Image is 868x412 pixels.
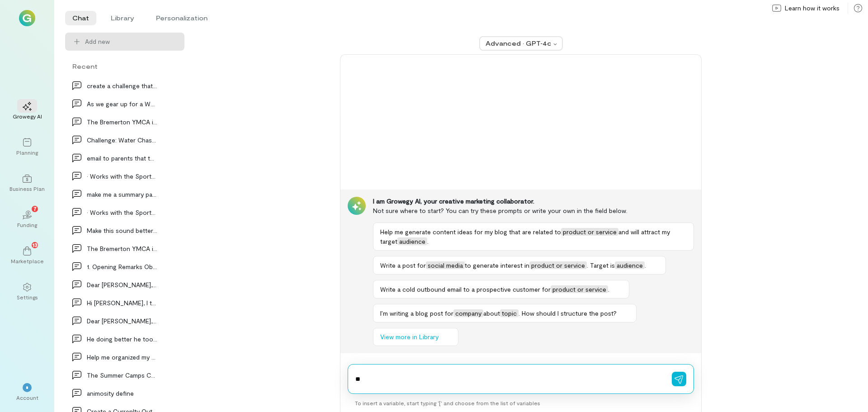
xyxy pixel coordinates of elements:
div: Growegy AI [13,113,42,120]
a: Settings [11,275,43,308]
div: email to parents that their child needs to bring… [87,153,157,163]
div: To insert a variable, start typing ‘[’ and choose from the list of variables [348,394,694,412]
li: Personalization [149,11,215,25]
span: Write a post for [380,261,426,269]
span: about [483,309,500,317]
span: 13 [33,241,38,249]
span: Write a cold outbound email to a prospective customer for [380,285,551,293]
div: Planning [16,149,38,156]
span: audience [397,237,427,245]
span: . [427,237,429,245]
div: Account [16,394,38,401]
span: . [608,285,609,293]
div: Business Plan [9,185,45,192]
span: product or service [561,228,618,236]
span: topic [500,309,519,317]
div: make me a summary paragraph for my resume Dedicat… [87,189,157,199]
span: company [453,309,483,317]
a: Growegy AI [11,95,43,127]
div: Help me organized my thoughts of how to communica… [87,352,157,362]
div: The Bremerton YMCA is committed to promoting heal… [87,117,157,127]
span: Add new [85,37,110,46]
span: to generate interest in [465,261,529,269]
span: audience [615,261,645,269]
div: Recent [65,62,184,71]
span: . How should I structure the post? [519,309,617,317]
a: Funding [11,203,43,236]
div: Hi [PERSON_NAME], I tried calling but couldn't get throu… [87,298,157,308]
div: Challenge: Water Chaser Your next task awaits at… [87,135,157,145]
span: product or service [551,285,608,293]
span: . [645,261,646,269]
button: Write a post forsocial mediato generate interest inproduct or service. Target isaudience. [373,256,666,275]
div: • Works with the Sports and Rec Director on the p… [87,171,157,181]
div: Not sure where to start? You can try these prompts or write your own in the field below. [373,206,694,215]
div: I am Growegy AI, your creative marketing collaborator. [373,197,694,206]
div: He doing better he took a very long nap and think… [87,334,157,344]
div: Advanced · GPT‑4o [486,39,551,48]
div: *Account [11,376,43,408]
button: I’m writing a blog post forcompanyabouttopic. How should I structure the post? [373,304,637,322]
button: Help me generate content ideas for my blog that are related toproduct or serviceand will attract ... [373,223,694,251]
a: Business Plan [11,167,43,199]
div: Dear [PERSON_NAME], I hope this message finds yo… [87,280,157,289]
button: Write a cold outbound email to a prospective customer forproduct or service. [373,280,629,298]
button: View more in Library [373,328,458,346]
div: Settings [17,294,38,301]
span: Help me generate content ideas for my blog that are related to [380,228,561,236]
div: 1. Opening Remarks Objective: Discuss recent cam… [87,262,157,271]
a: Planning [11,131,43,163]
div: animosity define [87,388,157,398]
span: 7 [33,204,37,213]
li: Chat [65,11,96,25]
div: The Bremerton YMCA is proud to join the Bremerton… [87,244,157,253]
div: As we gear up for a Week 9 Amazing Race, it's imp… [87,99,157,109]
div: Funding [17,221,37,228]
span: social media [426,261,465,269]
div: Make this sound better Email to CIT Counsleor in… [87,226,157,235]
div: Marketplace [11,257,44,265]
span: View more in Library [380,332,439,341]
span: Learn how it works [785,4,840,13]
div: The Summer Camps Coordinator is responsible to do… [87,370,157,380]
li: Library [104,11,142,25]
div: create a challenge that is like amazing race as a… [87,81,157,90]
div: Dear [PERSON_NAME], I wanted to follow up on our… [87,316,157,326]
div: • Works with the Sports and Rec Director on the p… [87,208,157,217]
span: . Target is [587,261,615,269]
span: I’m writing a blog post for [380,309,453,317]
span: product or service [529,261,587,269]
a: Marketplace [11,239,43,272]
